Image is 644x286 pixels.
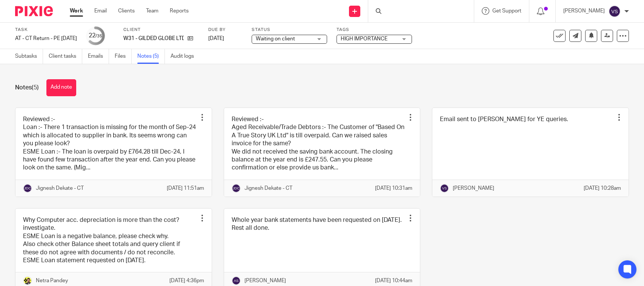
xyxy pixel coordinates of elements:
a: Email [94,7,107,15]
label: Due by [208,27,242,33]
img: Pixie [15,6,53,16]
span: (5) [32,85,39,91]
div: AT - CT Return - PE 31-12-2024 [15,35,77,42]
img: svg%3E [440,184,449,193]
label: Task [15,27,77,33]
p: [DATE] 11:51am [167,185,204,192]
p: [DATE] 10:31am [375,185,412,192]
p: [PERSON_NAME] [244,277,286,284]
img: svg%3E [23,184,32,193]
small: /35 [95,34,102,38]
button: Add note [46,79,76,96]
a: Subtasks [15,49,43,64]
a: Clients [118,7,135,15]
a: Reports [170,7,189,15]
label: Client [123,27,199,33]
span: HIGH IMPORTANCE [341,36,387,42]
label: Tags [337,27,412,33]
a: Client tasks [49,49,82,64]
p: [DATE] 4:36pm [169,277,204,284]
img: Netra-New-Starbridge-Yellow.jpg [23,276,32,285]
p: Jignesh Dekate - CT [36,185,84,192]
h1: Notes [15,84,39,92]
p: Jignesh Dekate - CT [244,185,292,192]
div: 22 [89,31,102,40]
label: Status [252,27,327,33]
p: [DATE] 10:44am [375,277,412,284]
img: svg%3E [232,184,241,193]
a: Team [146,7,158,15]
div: AT - CT Return - PE [DATE] [15,35,77,42]
span: [DATE] [208,36,224,41]
span: Waiting on client [256,36,295,42]
p: [PERSON_NAME] [453,185,494,192]
p: [DATE] 10:28am [584,185,621,192]
a: Work [70,7,83,15]
a: Files [115,49,132,64]
a: Emails [88,49,109,64]
img: svg%3E [232,276,241,285]
span: Get Support [492,8,521,14]
p: W31 - GILDED GLOBE LTD [123,35,184,42]
a: Audit logs [171,49,200,64]
img: svg%3E [609,5,621,17]
p: Netra Pandey [36,277,68,284]
p: [PERSON_NAME] [563,7,605,15]
a: Notes (5) [137,49,165,64]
